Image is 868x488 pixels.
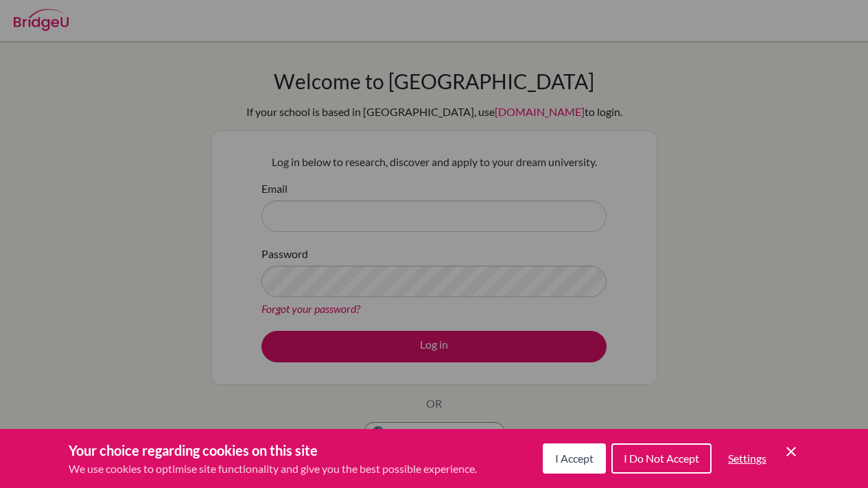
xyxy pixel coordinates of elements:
[717,445,777,472] button: Settings
[69,461,477,477] p: We use cookies to optimise site functionality and give you the best possible experience.
[543,443,606,474] button: I Accept
[69,440,477,461] h3: Your choice regarding cookies on this site
[611,443,712,474] button: I Do Not Accept
[555,452,594,465] span: I Accept
[728,452,766,465] span: Settings
[783,443,799,460] button: Save and close
[624,452,699,465] span: I Do Not Accept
